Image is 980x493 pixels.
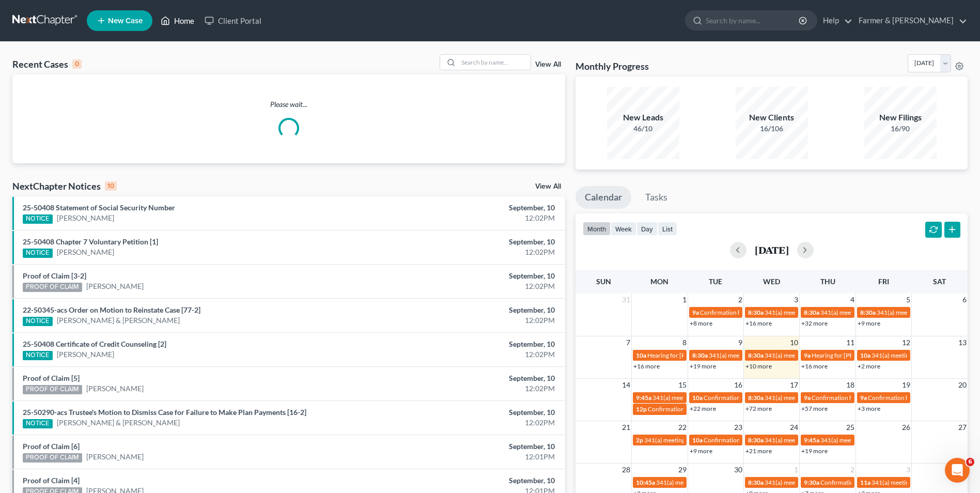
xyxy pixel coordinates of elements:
[611,222,636,236] button: week
[801,362,828,370] a: +16 more
[384,373,555,383] div: September, 10
[535,61,561,68] a: View All
[384,339,555,349] div: September, 10
[858,405,880,412] a: +3 more
[636,351,646,359] span: 10a
[86,281,144,291] a: [PERSON_NAME]
[384,203,555,213] div: September, 10
[535,183,561,190] a: View All
[384,383,555,394] div: 12:02PM
[804,394,811,402] span: 9a
[864,112,937,124] div: New Filings
[704,436,821,444] span: Confirmation hearing for [PERSON_NAME]
[625,336,631,349] span: 7
[709,351,863,359] span: 341(a) meeting for [PERSON_NAME] & [PERSON_NAME]
[23,340,166,348] a: 25-50408 Certificate of Credit Counseling [2]
[793,294,799,306] span: 3
[23,271,86,280] a: Proof of Claim [3-2]
[901,379,911,391] span: 19
[636,405,647,413] span: 12p
[748,394,764,402] span: 8:30a
[636,436,643,444] span: 2p
[860,309,876,316] span: 8:30a
[650,277,668,286] span: Mon
[957,421,968,434] span: 27
[677,379,688,391] span: 15
[575,186,631,209] a: Calendar
[384,452,555,462] div: 12:01PM
[384,213,555,223] div: 12:02PM
[804,436,819,444] span: 9:45a
[763,277,780,286] span: Wed
[765,479,864,486] span: 341(a) meeting for [PERSON_NAME]
[745,405,772,412] a: +72 more
[860,479,870,486] span: 11a
[23,442,80,451] a: Proof of Claim [6]
[57,247,114,257] a: [PERSON_NAME]
[575,60,649,72] h3: Monthly Progress
[957,379,968,391] span: 20
[57,315,180,326] a: [PERSON_NAME] & [PERSON_NAME]
[23,419,53,428] div: NOTICE
[812,351,892,359] span: Hearing for [PERSON_NAME]
[853,11,967,30] a: Farmer & [PERSON_NAME]
[736,124,808,134] div: 16/106
[706,11,800,30] input: Search by name...
[789,379,799,391] span: 17
[677,421,688,434] span: 22
[804,479,819,486] span: 9:30a
[801,447,828,455] a: +19 more
[845,336,855,349] span: 11
[704,394,821,402] span: Confirmation hearing for [PERSON_NAME]
[384,475,555,486] div: September, 10
[801,319,828,327] a: +32 more
[905,294,911,306] span: 5
[621,379,631,391] span: 14
[765,436,864,444] span: 341(a) meeting for [PERSON_NAME]
[636,479,655,486] span: 10:45a
[155,11,199,30] a: Home
[384,247,555,257] div: 12:02PM
[845,421,855,434] span: 25
[656,479,756,486] span: 341(a) meeting for [PERSON_NAME]
[692,351,708,359] span: 8:30a
[901,336,911,349] span: 12
[700,309,817,316] span: Confirmation hearing for [PERSON_NAME]
[86,452,144,462] a: [PERSON_NAME]
[820,436,920,444] span: 341(a) meeting for [PERSON_NAME]
[748,479,764,486] span: 8:30a
[804,309,819,316] span: 8:30a
[765,309,864,316] span: 341(a) meeting for [PERSON_NAME]
[957,336,968,349] span: 13
[384,315,555,326] div: 12:02PM
[621,464,631,476] span: 28
[690,319,712,327] a: +8 more
[23,283,82,292] div: PROOF OF CLAIM
[860,351,870,359] span: 10a
[23,249,53,258] div: NOTICE
[648,405,820,413] span: Confirmation hearing for [PERSON_NAME] & [PERSON_NAME]
[733,421,743,434] span: 23
[849,464,855,476] span: 2
[845,379,855,391] span: 18
[878,277,889,286] span: Fri
[607,124,679,134] div: 46/10
[733,464,743,476] span: 30
[901,421,911,434] span: 26
[681,336,688,349] span: 8
[690,362,716,370] a: +19 more
[820,277,835,286] span: Thu
[23,408,306,417] a: 25-50290-acs Trustee's Motion to Dismiss Case for Failure to Make Plan Payments [16-2]
[105,181,117,191] div: 10
[812,394,929,402] span: Confirmation hearing for [PERSON_NAME]
[849,294,855,306] span: 4
[820,309,920,316] span: 341(a) meeting for [PERSON_NAME]
[692,436,703,444] span: 10a
[384,271,555,281] div: September, 10
[636,394,651,402] span: 9:45a
[596,277,611,286] span: Sun
[23,305,200,314] a: 22-50345-acs Order on Motion to Reinstate Case [77-2]
[748,351,764,359] span: 8:30a
[647,351,783,359] span: Hearing for [PERSON_NAME] & [PERSON_NAME]
[748,309,764,316] span: 8:30a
